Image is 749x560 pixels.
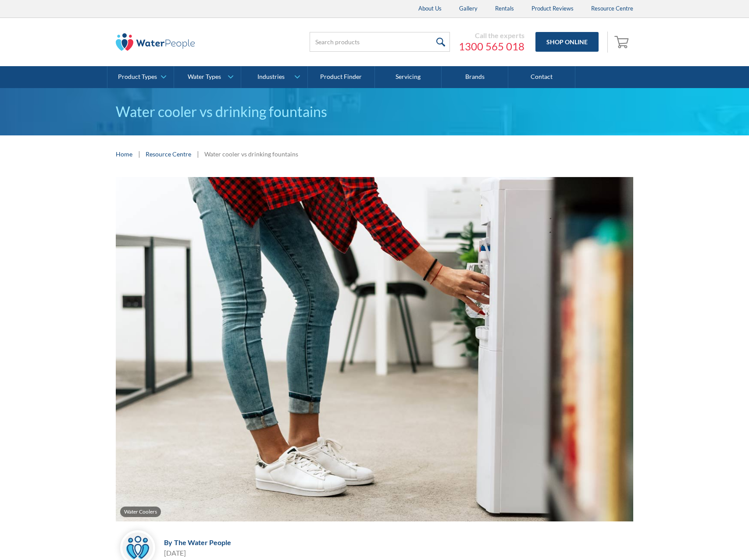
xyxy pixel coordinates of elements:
[116,33,195,51] img: The Water People
[146,149,191,159] a: Resource Centre
[137,149,141,159] div: |
[174,538,231,546] div: The Water People
[442,66,508,88] a: Brands
[308,66,374,88] a: Product Finder
[164,538,172,546] div: By
[612,32,633,53] a: Open empty cart
[241,66,307,88] a: Industries
[107,66,174,88] a: Product Types
[257,73,285,81] div: Industries
[508,66,575,88] a: Contact
[375,66,442,88] a: Servicing
[204,149,298,159] div: Water cooler vs drinking fountains
[116,177,633,522] img: water cooler vs water fountain page image
[196,149,200,159] div: |
[116,101,633,122] h1: Water cooler vs drinking fountains
[661,516,749,560] iframe: podium webchat widget bubble
[459,31,524,40] div: Call the experts
[310,32,450,52] input: Search products
[188,73,221,81] div: Water Types
[174,66,240,88] a: Water Types
[535,32,599,52] a: Shop Online
[614,35,631,49] img: shopping cart
[164,548,231,558] div: [DATE]
[124,508,157,515] div: Water Coolers
[116,149,132,159] a: Home
[118,73,157,81] div: Product Types
[459,40,524,53] a: 1300 565 018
